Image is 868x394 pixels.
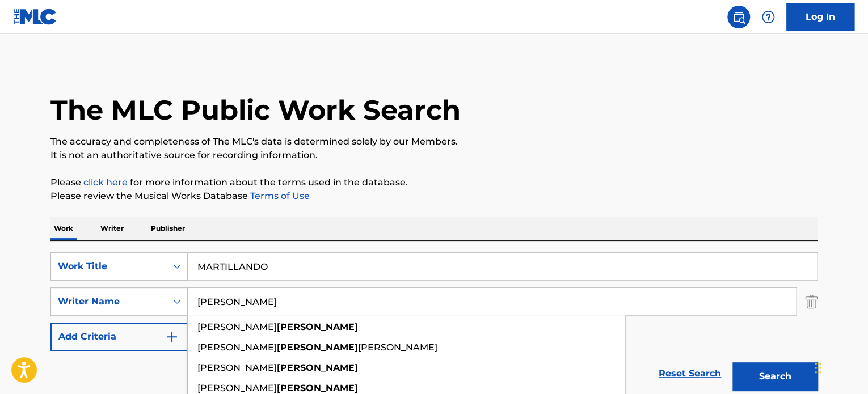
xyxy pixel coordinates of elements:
[50,93,461,127] h1: The MLC Public Work Search
[97,217,127,240] p: Writer
[358,342,437,353] span: [PERSON_NAME]
[653,361,727,386] a: Reset Search
[811,340,868,394] iframe: Chat Widget
[58,260,160,273] div: Work Title
[165,330,179,344] img: 9d2ae6d4665cec9f34b9.svg
[197,362,277,373] span: [PERSON_NAME]
[14,9,57,25] img: MLC Logo
[277,321,358,332] strong: [PERSON_NAME]
[197,383,277,393] span: [PERSON_NAME]
[50,176,818,189] p: Please for more information about the terms used in the database.
[248,190,310,201] a: Terms of Use
[50,135,818,149] p: The accuracy and completeness of The MLC's data is determined solely by our Members.
[727,6,750,28] a: Public Search
[50,217,77,240] p: Work
[786,3,854,31] a: Log In
[761,10,775,24] img: help
[815,351,821,385] div: Drag
[757,6,779,28] div: Help
[58,295,160,308] div: Writer Name
[83,177,128,188] a: click here
[277,342,358,353] strong: [PERSON_NAME]
[50,149,818,162] p: It is not an authoritative source for recording information.
[197,342,277,353] span: [PERSON_NAME]
[805,287,818,316] img: Delete Criterion
[148,217,188,240] p: Publisher
[50,189,818,203] p: Please review the Musical Works Database
[277,383,358,393] strong: [PERSON_NAME]
[732,10,745,24] img: search
[50,323,188,351] button: Add Criteria
[197,321,277,332] span: [PERSON_NAME]
[277,362,358,373] strong: [PERSON_NAME]
[732,362,818,391] button: Search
